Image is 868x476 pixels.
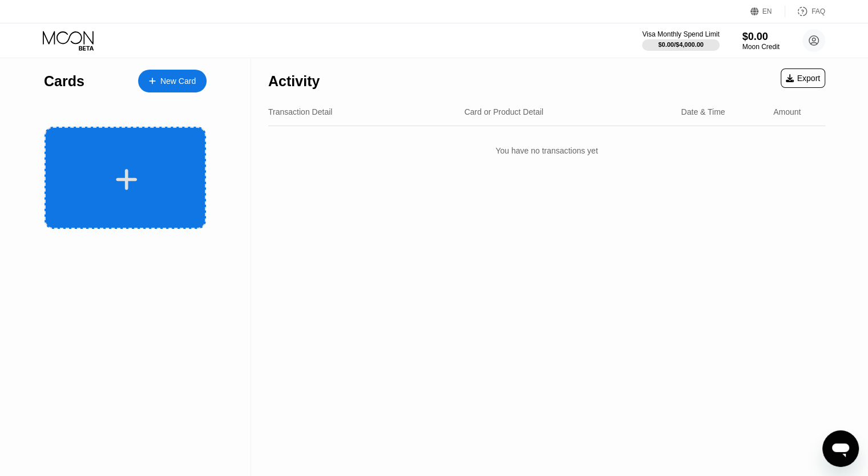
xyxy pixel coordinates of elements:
[822,430,859,467] iframe: Button to launch messaging window
[268,135,825,167] div: You have no transactions yet
[465,107,544,116] div: Card or Product Detail
[160,76,196,86] div: New Card
[762,7,772,15] div: EN
[268,73,320,90] div: Activity
[642,30,719,51] div: Visa Monthly Spend Limit$0.00/$4,000.00
[773,107,801,116] div: Amount
[681,107,725,116] div: Date & Time
[742,31,780,43] div: $0.00
[786,74,820,83] div: Export
[642,30,719,38] div: Visa Monthly Spend Limit
[781,68,825,88] div: Export
[742,43,780,51] div: Moon Credit
[742,31,780,51] div: $0.00Moon Credit
[268,107,332,116] div: Transaction Detail
[785,6,825,17] div: FAQ
[138,70,207,92] div: New Card
[812,7,825,15] div: FAQ
[44,73,84,90] div: Cards
[750,6,785,17] div: EN
[658,41,704,48] div: $0.00 / $4,000.00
